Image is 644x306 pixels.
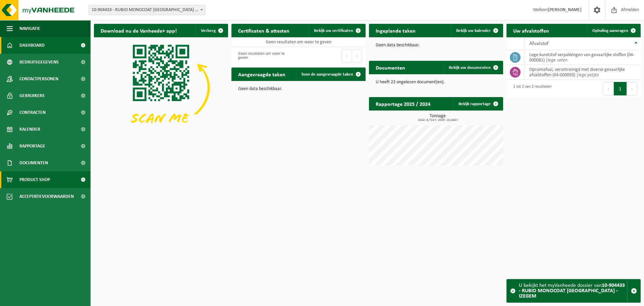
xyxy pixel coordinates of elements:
[369,61,412,74] h2: Documenten
[627,82,637,95] button: Next
[341,49,352,62] button: Previous
[201,29,216,33] span: Verberg
[94,24,183,37] h2: Download nu de Vanheede+ app!
[603,82,614,95] button: Previous
[524,50,641,65] td: lege kunststof verpakkingen van gevaarlijke stoffen (04-000081) |
[510,81,551,96] div: 1 tot 2 van 2 resultaten
[524,65,641,80] td: opruimafval, verontreinigd met diverse gevaarlijke afvalstoffen (04-000093) |
[19,71,58,87] span: Contactpersonen
[19,138,45,155] span: Rapportage
[196,24,227,37] button: Verberg
[231,37,366,47] td: Geen resultaten om weer te geven
[231,24,296,37] h2: Certificaten & attesten
[369,97,437,110] h2: Rapportage 2025 / 2024
[548,7,582,12] strong: [PERSON_NAME]
[453,97,502,111] a: Bekijk rapportage
[19,155,48,171] span: Documenten
[548,58,568,63] i: lege vaten
[587,24,640,37] a: Ophaling aanvragen
[519,283,625,299] strong: 10-904433 - RUBIO MONOCOAT [GEOGRAPHIC_DATA] - IZEGEM
[529,41,548,46] span: Afvalstof
[296,68,365,81] a: Toon de aangevraagde taken
[19,121,40,138] span: Kalender
[451,24,502,37] a: Bekijk uw kalender
[369,24,422,37] h2: Ingeplande taken
[506,24,556,37] h2: Uw afvalstoffen
[19,104,46,121] span: Contracten
[314,29,353,33] span: Bekijk uw certificaten
[94,37,228,138] img: Download de VHEPlus App
[89,5,205,15] span: 10-904433 - RUBIO MONOCOAT BELGIUM - IZEGEM
[231,68,292,81] h2: Aangevraagde taken
[372,114,503,122] h3: Tonnage
[238,87,359,91] p: Geen data beschikbaar.
[443,61,502,74] a: Bekijk uw documenten
[372,119,503,122] span: 2024: 8,714 t - 2025: 10,048 t
[19,87,45,104] span: Gebruikers
[235,48,295,63] div: Geen resultaten om weer te geven
[449,65,491,70] span: Bekijk uw documenten
[19,188,74,205] span: Acceptatievoorwaarden
[19,20,40,37] span: Navigatie
[614,82,627,95] button: 1
[301,72,353,77] span: Toon de aangevraagde taken
[376,43,496,48] p: Geen data beschikbaar.
[19,37,45,54] span: Dashboard
[19,171,50,188] span: Product Shop
[376,80,496,85] p: U heeft 22 ongelezen document(en).
[19,54,59,71] span: Bedrijfsgegevens
[352,49,362,62] button: Next
[578,73,599,78] i: lege potjes
[456,29,491,33] span: Bekijk uw kalender
[519,279,627,302] div: U bekijkt het myVanheede dossier van
[592,29,628,33] span: Ophaling aanvragen
[309,24,365,37] a: Bekijk uw certificaten
[89,5,205,15] span: 10-904433 - RUBIO MONOCOAT BELGIUM - IZEGEM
